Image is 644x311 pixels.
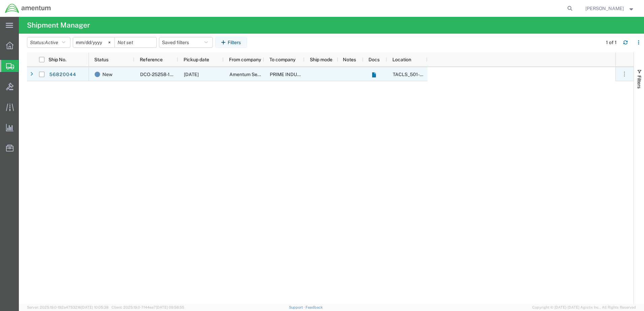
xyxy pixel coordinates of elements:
[343,57,356,62] span: Notes
[368,57,380,62] span: Docs
[115,37,156,47] input: Not set
[156,305,184,309] span: [DATE] 09:58:55
[184,72,199,77] span: 09/15/2025
[73,37,115,47] input: Not set
[27,37,70,48] button: Status:Active
[49,57,66,62] span: Ship No.
[140,57,163,62] span: Reference
[532,305,636,310] span: Copyright © [DATE]-[DATE] Agistix Inc., All Rights Reserved
[229,72,280,77] span: Amentum Services, Inc.
[269,57,295,62] span: To company
[27,17,90,34] h4: Shipment Manager
[606,39,618,46] div: 1 of 1
[392,57,411,62] span: Location
[27,305,108,309] span: Server: 2025.19.0-192a4753216
[637,75,642,89] span: Filters
[81,305,108,309] span: [DATE] 10:05:38
[229,57,261,62] span: From company
[140,72,184,77] span: DCO-25258-168159
[585,4,635,12] button: [PERSON_NAME]
[289,305,306,309] a: Support
[310,57,332,62] span: Ship mode
[184,57,209,62] span: Pickup date
[111,305,184,309] span: Client: 2025.19.0-7f44ea7
[215,37,247,48] button: Filters
[49,69,76,80] a: 56820044
[5,3,51,13] img: logo
[45,40,58,45] span: Active
[393,72,518,77] span: TACLS_501-Bangor, ME
[94,57,108,62] span: Status
[159,37,213,48] button: Saved filters
[585,5,624,12] span: Chris Burnett
[305,305,323,309] a: Feedback
[102,67,112,81] span: New
[270,72,323,77] span: PRIME INDUSTRIES INC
